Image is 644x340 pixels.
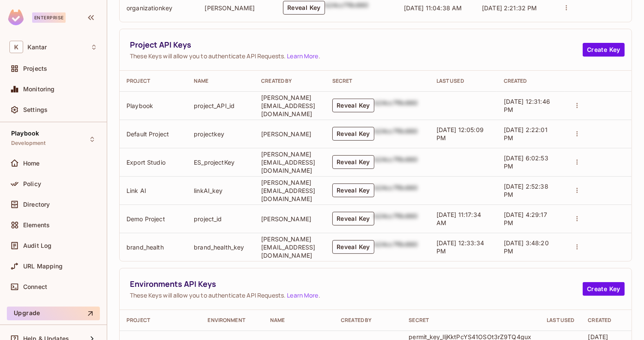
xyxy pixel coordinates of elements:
td: project_API_id [187,91,254,120]
td: [PERSON_NAME] [254,120,325,148]
button: Create Key [583,43,625,57]
td: brand_health [120,233,187,261]
span: Environments API Keys [130,279,583,289]
span: [DATE] 4:29:17 PM [504,211,547,226]
button: actions [571,99,583,111]
button: actions [571,184,583,196]
span: Project API Keys [130,39,583,50]
div: b24cc7f8c660 [374,99,418,112]
span: [DATE] 6:02:53 PM [504,154,548,170]
span: [DATE] 12:31:46 PM [504,98,550,113]
div: Created By [341,317,395,324]
button: Reveal Key [283,1,325,15]
button: Reveal Key [332,240,374,254]
div: Secret [409,317,533,324]
td: Demo Project [120,205,187,233]
span: [DATE] 2:52:38 PM [504,183,548,198]
span: [DATE] 3:48:20 PM [504,239,549,255]
div: Enterprise [32,12,66,23]
span: Home [23,160,40,167]
span: Monitoring [23,86,55,93]
div: Project [126,78,180,84]
td: [PERSON_NAME][EMAIL_ADDRESS][DOMAIN_NAME] [254,233,325,261]
span: These Keys will allow you to authenticate API Requests. . [130,291,583,299]
button: Upgrade [7,307,100,320]
div: Name [270,317,327,324]
td: ES_projectKey [187,148,254,176]
span: Settings [23,106,48,113]
td: Export Studio [120,148,187,176]
span: Elements [23,222,50,229]
td: [PERSON_NAME][EMAIL_ADDRESS][DOMAIN_NAME] [254,148,325,176]
span: [DATE] 2:21:32 PM [482,4,537,12]
button: actions [571,213,583,225]
a: Learn More [287,52,318,60]
div: Secret [332,78,423,84]
div: b24cc7f8c660 [374,184,418,197]
span: Directory [23,201,50,208]
div: Created [588,317,614,324]
div: b24cc7f8c660 [325,1,369,15]
a: Learn More [287,291,318,299]
div: b24cc7f8c660 [374,212,418,226]
img: SReyMgAAAABJRU5ErkJggg== [8,9,24,25]
button: Reveal Key [332,127,374,141]
div: b24cc7f8c660 [374,240,418,254]
span: Policy [23,181,41,187]
div: b24cc7f8c660 [374,127,418,141]
button: Reveal Key [332,184,374,197]
div: Name [194,78,247,84]
td: [PERSON_NAME] [254,205,325,233]
td: linkAI_key [187,176,254,205]
button: actions [571,156,583,168]
td: Link AI [120,176,187,205]
div: b24cc7f8c660 [374,155,418,169]
div: Created By [261,78,319,84]
span: Development [11,140,46,147]
div: Last Used [547,317,574,324]
button: Create Key [583,282,625,296]
td: [PERSON_NAME][EMAIL_ADDRESS][DOMAIN_NAME] [254,176,325,205]
span: [DATE] 11:04:38 AM [404,4,462,12]
span: [DATE] 12:05:09 PM [436,126,484,141]
span: URL Mapping [23,263,63,270]
td: brand_health_key [187,233,254,261]
span: Connect [23,283,47,290]
span: [DATE] 12:33:34 PM [436,239,484,255]
div: Last Used [436,78,490,84]
button: actions [571,128,583,140]
span: Workspace: Kantar [27,44,47,51]
div: Project [126,317,194,324]
td: Default Project [120,120,187,148]
span: Audit Log [23,242,51,249]
td: Playbook [120,91,187,120]
span: These Keys will allow you to authenticate API Requests. . [130,52,583,60]
span: [DATE] 2:22:01 PM [504,126,548,141]
div: Created [504,78,557,84]
td: project_id [187,205,254,233]
button: Reveal Key [332,155,374,169]
span: Projects [23,65,47,72]
button: actions [571,241,583,253]
button: Reveal Key [332,99,374,112]
span: Playbook [11,130,39,137]
button: actions [560,2,572,14]
td: projectkey [187,120,254,148]
span: [DATE] 11:17:34 AM [436,211,481,226]
div: Environment [208,317,256,324]
button: Reveal Key [332,212,374,226]
td: [PERSON_NAME][EMAIL_ADDRESS][DOMAIN_NAME] [254,91,325,120]
span: K [9,41,23,53]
